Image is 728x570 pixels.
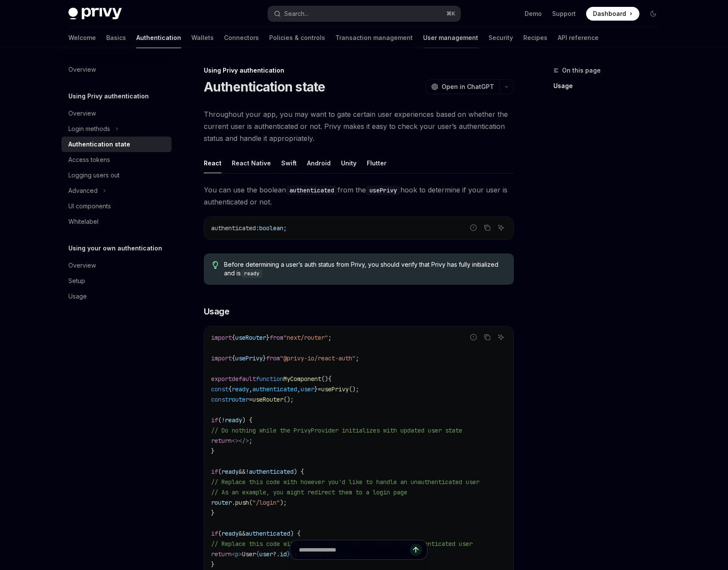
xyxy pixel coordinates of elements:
a: Demo [525,9,542,18]
span: // As an example, you might redirect them to a login page [211,488,407,496]
button: Copy the contents from the code block [482,332,493,343]
div: Using Privy authentication [204,66,514,75]
button: Ask AI [495,332,507,343]
button: Report incorrect code [468,332,479,343]
svg: Tip [212,261,218,269]
span: Throughout your app, you may want to gate certain user experiences based on whether the current u... [204,108,514,144]
span: "next/router" [283,334,328,341]
a: Welcome [68,27,96,48]
a: Logging users out [61,168,172,183]
span: } [211,509,215,517]
button: Report incorrect code [468,222,479,233]
span: ( [218,530,221,537]
div: Access tokens [68,155,110,165]
code: authenticated [286,186,338,195]
span: { [228,385,232,393]
div: Overview [68,108,96,119]
span: ( [218,468,221,476]
span: && [239,530,246,537]
span: ; [328,334,332,341]
a: Setup [61,273,172,289]
div: Unity [341,153,356,173]
span: { [232,354,235,362]
div: Logging users out [68,170,120,180]
span: ! [221,416,225,424]
input: Ask a question... [299,540,410,559]
span: return [211,437,232,445]
button: Toggle dark mode [646,7,660,21]
a: Recipes [523,27,547,48]
button: Toggle Login methods section [61,121,172,137]
span: { [232,334,235,341]
div: Overview [68,260,96,271]
a: Wallets [191,27,214,48]
a: Policies & controls [269,27,325,48]
span: Usage [204,305,230,317]
span: && [239,468,246,476]
span: user [301,385,314,393]
a: Security [488,27,513,48]
button: Copy the contents from the code block [482,222,493,233]
span: ready [232,385,249,393]
span: On this page [562,65,601,76]
div: React Native [232,153,271,173]
a: Overview [61,106,172,121]
span: const [211,396,228,403]
span: } [211,447,215,455]
span: ⌘ K [446,10,455,17]
span: ready [221,530,239,537]
span: (); [283,396,294,403]
span: { [328,375,332,383]
button: Send message [410,544,422,556]
span: default [232,375,256,383]
span: from [270,334,283,341]
div: React [204,153,221,173]
span: , [297,385,301,393]
span: ; [283,224,287,232]
span: MyComponent [283,375,321,383]
a: Support [552,9,576,18]
span: authenticated [211,224,256,232]
button: Open search [268,6,461,21]
span: = [318,385,321,393]
div: Setup [68,276,85,286]
span: "/login" [252,499,280,506]
a: Overview [61,62,172,77]
span: Dashboard [593,9,626,18]
a: Usage [553,79,667,93]
span: ; [249,437,252,445]
span: authenticated [252,385,297,393]
span: router [228,396,249,403]
span: // Do nothing while the PrivyProvider initializes with updated user state [211,427,462,434]
span: Open in ChatGPT [442,82,494,91]
span: } [263,354,266,362]
div: Search... [284,9,308,19]
span: ready [225,416,242,424]
span: usePrivy [321,385,349,393]
span: : [256,224,259,232]
h5: Using your own authentication [68,243,162,253]
a: Whitelabel [61,214,172,229]
span: if [211,416,218,424]
a: Usage [61,289,172,304]
span: ready [221,468,239,476]
a: Basics [106,27,126,48]
button: Toggle Advanced section [61,183,172,198]
span: ); [280,499,287,506]
span: Before determining a user’s auth status from Privy, you should verify that Privy has fully initia... [224,260,505,278]
button: Ask AI [495,222,507,233]
div: Login methods [68,124,110,134]
div: UI components [68,201,111,211]
div: Overview [68,64,96,75]
span: ) { [290,530,301,537]
a: Access tokens [61,152,172,168]
span: ! [246,468,249,476]
span: useRouter [235,334,266,341]
a: Authentication [136,27,181,48]
span: if [211,530,218,537]
span: ) { [294,468,304,476]
span: . [232,499,235,506]
a: UI components [61,198,172,214]
span: // Replace this code with however you'd like to handle an unauthenticated user [211,478,479,486]
a: User management [423,27,478,48]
